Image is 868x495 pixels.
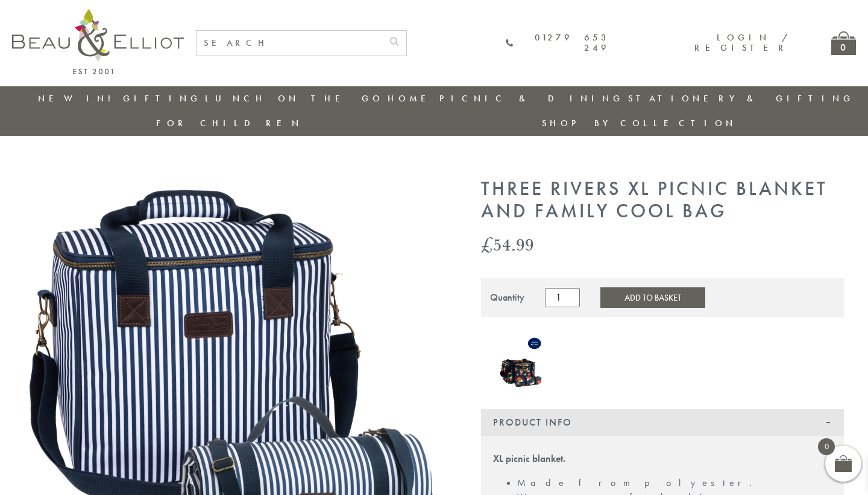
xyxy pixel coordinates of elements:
a: Stationery & Gifting [628,92,854,104]
button: Add to Basket [600,287,705,308]
a: Gifting [123,92,201,104]
a: Shop by collection [542,117,737,129]
a: 0 [831,31,856,55]
a: 01279 653 249 [506,33,609,54]
input: Product quantity [545,288,580,307]
a: New in! [38,92,119,104]
a: For Children [156,117,303,129]
a: Strawberries & Cream Large Quilted Picnic Blanket and Family Cool Bag [499,335,544,391]
strong: XL picnic blanket. [493,452,565,465]
li: Made from polyester. [517,476,832,490]
div: Quantity [490,292,524,303]
span: £ [481,232,493,257]
a: Picnic & Dining [439,92,624,104]
a: Home [388,92,436,104]
input: SEARCH [197,31,382,56]
img: logo [12,9,184,74]
img: Strawberries & Cream Large Quilted Picnic Blanket and Family Cool Bag [499,335,544,389]
span: 0 [818,438,835,455]
a: Login / Register [694,31,789,54]
a: Lunch On The Go [205,92,383,104]
div: Product Info [481,409,844,436]
h1: Three Rivers XL Picnic Blanket and Family Cool Bag [481,178,844,223]
bdi: 54.99 [481,232,534,257]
